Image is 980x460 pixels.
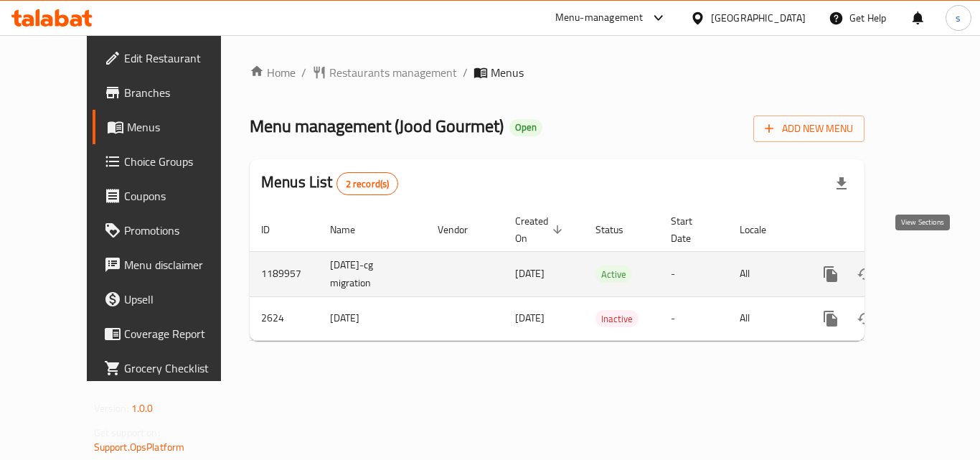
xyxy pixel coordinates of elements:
button: more [814,257,848,291]
span: Name [330,221,374,238]
a: Menus [93,110,250,144]
span: Vendor [438,221,486,238]
span: 1.0.0 [131,399,154,418]
a: Grocery Checklist [93,351,250,385]
span: Edit Restaurant [124,50,239,67]
span: Promotions [124,222,239,239]
th: Actions [802,208,963,252]
span: Get support on: [94,423,160,442]
span: 2 record(s) [337,177,398,191]
li: / [463,64,468,81]
span: Grocery Checklist [124,360,239,377]
span: Version: [94,399,129,418]
td: - [659,251,728,296]
table: enhanced table [250,208,963,341]
span: Branches [124,84,239,101]
h2: Menus List [261,172,398,195]
span: Start Date [671,212,711,247]
a: Home [250,64,296,81]
td: - [659,296,728,340]
a: Restaurants management [312,64,457,81]
span: Active [595,266,632,283]
span: Coverage Report [124,325,239,342]
button: Change Status [848,257,882,291]
a: Support.OpsPlatform [94,438,185,456]
span: Locale [740,221,785,238]
td: 2624 [250,296,319,340]
span: Menu disclaimer [124,256,239,273]
td: All [728,251,802,296]
span: Choice Groups [124,153,239,170]
a: Upsell [93,282,250,316]
button: Change Status [848,301,882,336]
td: All [728,296,802,340]
span: Coupons [124,187,239,205]
td: [DATE]-cg migration [319,251,426,296]
a: Coverage Report [93,316,250,351]
span: [DATE] [515,309,545,327]
nav: breadcrumb [250,64,864,81]
span: Restaurants management [329,64,457,81]
div: Export file [824,166,859,201]
a: Edit Restaurant [93,41,250,75]
span: Open [509,121,542,133]
span: Inactive [595,311,639,327]
a: Menu disclaimer [93,248,250,282]
span: Add New Menu [765,120,853,138]
span: Created On [515,212,567,247]
span: Menus [127,118,239,136]
a: Coupons [93,179,250,213]
div: Total records count [336,172,399,195]
div: Inactive [595,310,639,327]
button: Add New Menu [753,116,864,142]
div: Menu-management [555,9,644,27]
div: Open [509,119,542,136]
span: Status [595,221,642,238]
span: [DATE] [515,264,545,283]
span: s [956,10,961,26]
td: [DATE] [319,296,426,340]
a: Branches [93,75,250,110]
a: Choice Groups [93,144,250,179]
span: Menu management ( Jood Gourmet ) [250,110,504,142]
span: Menus [491,64,524,81]
a: Promotions [93,213,250,248]
span: Upsell [124,291,239,308]
div: [GEOGRAPHIC_DATA] [711,10,806,26]
td: 1189957 [250,251,319,296]
button: more [814,301,848,336]
span: ID [261,221,288,238]
li: / [301,64,306,81]
div: Active [595,266,632,283]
